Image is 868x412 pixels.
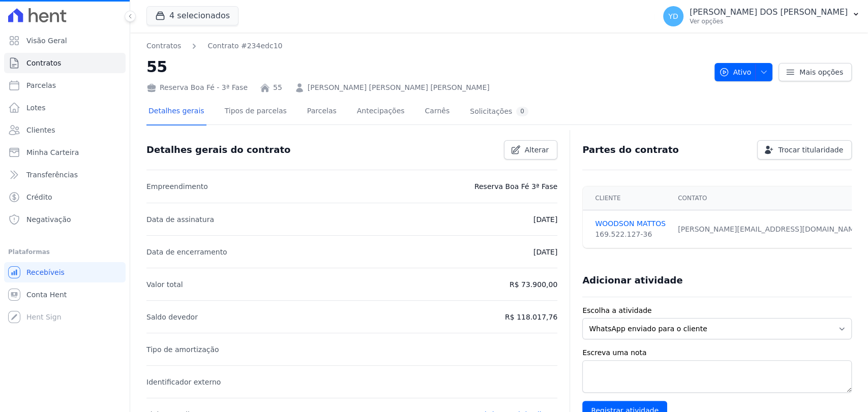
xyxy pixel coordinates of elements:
a: Carnês [423,99,452,125]
p: Data de encerramento [146,246,227,258]
span: Transferências [26,170,78,180]
th: Cliente [583,186,672,210]
a: Solicitações0 [468,99,530,125]
div: Solicitações [470,107,528,116]
h3: Partes do contrato [582,144,679,156]
div: 169.522.127-36 [595,229,666,240]
a: Conta Hent [4,284,126,305]
a: Contratos [4,53,126,73]
label: Escolha a atividade [582,305,852,316]
label: Escreva uma nota [582,347,852,358]
a: Recebíveis [4,262,126,282]
span: Lotes [26,103,46,113]
button: YD [PERSON_NAME] DOS [PERSON_NAME] Ver opções [655,2,868,30]
a: [PERSON_NAME] [PERSON_NAME] [PERSON_NAME] [308,82,490,93]
span: YD [668,13,678,20]
div: 0 [516,107,528,116]
p: [PERSON_NAME] DOS [PERSON_NAME] [690,7,848,17]
p: Tipo de amortização [146,343,219,356]
span: Clientes [26,125,55,135]
button: 4 selecionados [146,6,238,25]
span: Recebíveis [26,267,65,277]
div: Reserva Boa Fé - 3ª Fase [146,82,248,93]
nav: Breadcrumb [146,41,282,51]
a: Crédito [4,187,126,207]
a: Clientes [4,120,126,140]
p: Identificador externo [146,376,221,388]
div: [PERSON_NAME][EMAIL_ADDRESS][DOMAIN_NAME] [678,224,861,235]
span: Conta Hent [26,290,67,300]
button: Ativo [714,63,773,81]
h2: 55 [146,55,706,78]
a: Trocar titularidade [757,140,852,160]
p: Data de assinatura [146,213,214,226]
p: [DATE] [533,213,557,226]
span: Minha Carteira [26,147,79,157]
span: Ativo [719,63,752,81]
span: Negativação [26,214,71,225]
h3: Detalhes gerais do contrato [146,144,290,156]
p: Reserva Boa Fé 3ª Fase [474,180,557,193]
a: WOODSON MATTOS [595,218,666,229]
span: Contratos [26,58,61,68]
a: Contrato #234edc10 [207,41,282,51]
p: Ver opções [690,17,848,25]
h3: Adicionar atividade [582,274,682,287]
a: Detalhes gerais [146,99,206,125]
a: Alterar [504,140,558,160]
a: Minha Carteira [4,142,126,163]
p: [DATE] [533,246,557,258]
a: Tipos de parcelas [223,99,289,125]
a: Lotes [4,98,126,118]
p: R$ 118.017,76 [505,311,557,323]
a: Parcelas [4,75,126,96]
p: Saldo devedor [146,311,198,323]
th: Contato [672,186,867,210]
div: Plataformas [8,246,122,258]
a: Antecipações [355,99,407,125]
a: Contratos [146,41,181,51]
span: Mais opções [799,67,843,77]
a: Mais opções [779,63,852,81]
p: R$ 73.900,00 [510,278,557,291]
a: 55 [273,82,282,93]
a: Visão Geral [4,30,126,51]
span: Parcelas [26,80,56,90]
span: Visão Geral [26,36,67,46]
a: Negativação [4,209,126,230]
p: Valor total [146,278,183,291]
a: Transferências [4,165,126,185]
p: Empreendimento [146,180,208,193]
span: Crédito [26,192,52,202]
span: Alterar [525,145,549,155]
a: Parcelas [305,99,339,125]
nav: Breadcrumb [146,41,706,51]
span: Trocar titularidade [778,145,843,155]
